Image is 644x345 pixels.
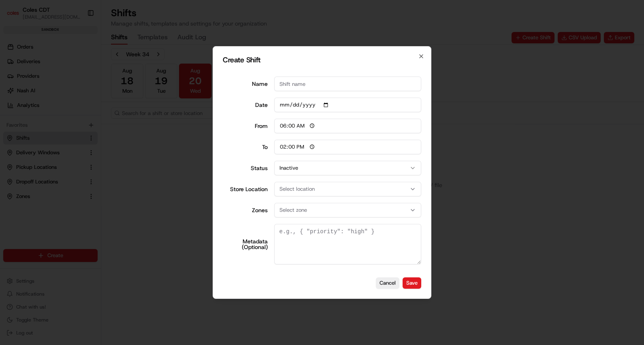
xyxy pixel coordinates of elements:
label: Date [223,102,268,108]
div: 💻 [68,118,75,125]
span: Pylon [81,137,98,143]
div: Start new chat [28,77,133,85]
div: 📗 [8,118,15,125]
span: Select location [279,185,315,193]
div: To [223,144,268,150]
button: Select location [274,182,422,196]
div: From [223,123,268,129]
a: Powered byPylon [57,137,98,143]
img: 1736555255976-a54dd68f-1ca7-489b-9aae-adbdc363a1c4 [8,77,23,92]
img: Nash [8,8,24,24]
label: Zones [223,207,268,213]
button: Save [403,277,421,289]
h2: Create Shift [223,56,421,64]
label: Status [223,165,268,171]
label: Name [223,81,268,87]
label: Store Location [223,186,268,192]
a: 📗Knowledge Base [5,114,65,129]
button: Cancel [376,277,399,289]
span: API Documentation [77,117,130,126]
input: Clear [21,52,134,61]
div: We're available if you need us! [28,85,102,92]
a: 💻API Documentation [65,114,133,129]
button: Select zone [274,203,422,217]
input: Shift name [274,77,422,91]
button: Start new chat [138,80,147,89]
p: Welcome 👋 [8,32,147,45]
label: Metadata (Optional) [223,239,268,250]
span: Select zone [279,207,307,214]
span: Knowledge Base [16,117,62,126]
